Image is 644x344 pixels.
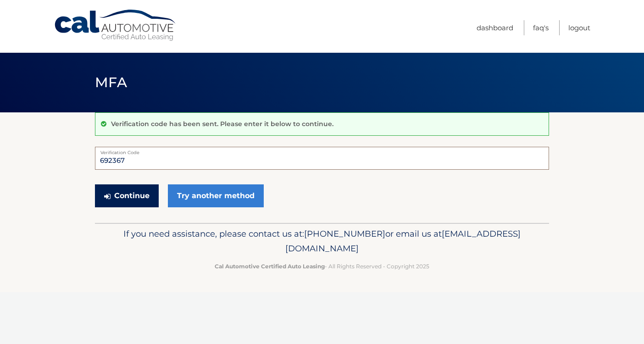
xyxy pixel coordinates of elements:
input: Verification Code [95,147,549,170]
a: Dashboard [477,20,513,35]
a: FAQ's [533,20,549,35]
p: If you need assistance, please contact us at: or email us at [101,227,543,256]
p: - All Rights Reserved - Copyright 2025 [101,261,543,271]
span: [EMAIL_ADDRESS][DOMAIN_NAME] [285,228,521,254]
span: MFA [95,74,127,91]
button: Continue [95,184,159,207]
strong: Cal Automotive Certified Auto Leasing [215,263,325,270]
a: Try another method [168,184,264,207]
span: [PHONE_NUMBER] [304,228,385,239]
p: Verification code has been sent. Please enter it below to continue. [111,120,333,128]
a: Cal Automotive [54,9,178,42]
a: Logout [568,20,590,35]
label: Verification Code [95,147,549,154]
